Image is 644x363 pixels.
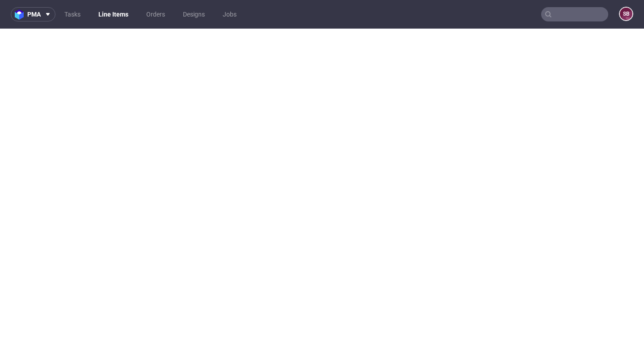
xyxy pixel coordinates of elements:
button: pma [11,7,55,21]
a: Line Items [93,7,134,21]
img: logo [15,9,27,20]
a: Tasks [59,7,86,21]
a: Jobs [217,7,242,21]
figcaption: SB [620,8,632,20]
a: Orders [141,7,170,21]
a: Designs [178,7,210,21]
span: pma [27,11,41,17]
